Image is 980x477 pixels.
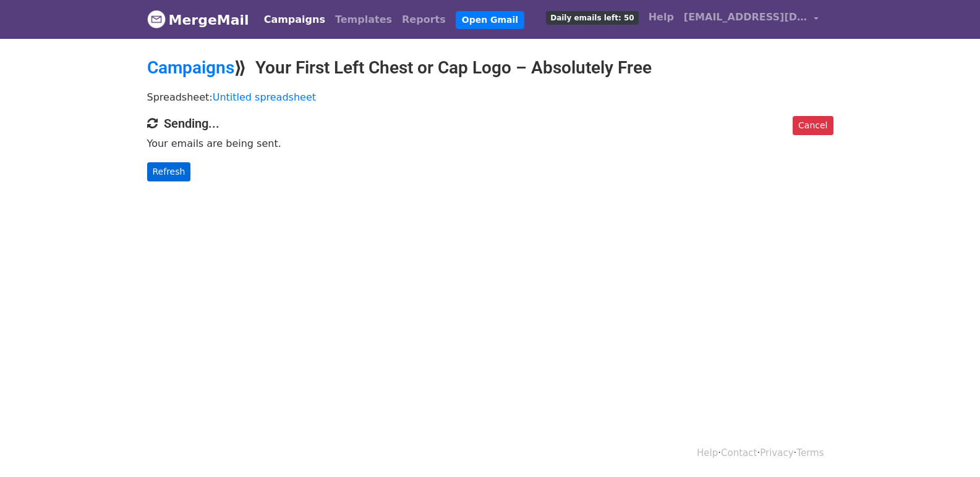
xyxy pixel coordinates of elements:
a: Help [644,5,679,30]
h2: ⟫ Your First Left Chest or Cap Logo – Absolutely Free [147,57,833,78]
h4: Sending... [147,116,833,131]
a: Open Gmail [456,11,524,29]
a: Campaigns [147,57,234,78]
span: [EMAIL_ADDRESS][DOMAIN_NAME] [684,10,807,25]
a: Help [697,447,718,458]
a: Privacy [760,447,793,458]
a: Daily emails left: 50 [541,5,643,30]
a: MergeMail [147,7,249,33]
a: [EMAIL_ADDRESS][DOMAIN_NAME] [679,5,824,34]
img: MergeMail logo [147,10,166,28]
iframe: Chat Widget [918,418,980,477]
a: Reports [397,7,451,32]
a: Terms [796,447,824,458]
a: Untitled spreadsheet [213,91,316,103]
a: Refresh [147,162,191,181]
a: Cancel [793,116,833,135]
p: Spreadsheet: [147,91,833,104]
p: Your emails are being sent. [147,137,833,150]
a: Campaigns [259,7,330,32]
a: Templates [330,7,397,32]
span: Daily emails left: 50 [546,11,638,25]
a: Contact [721,447,757,458]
